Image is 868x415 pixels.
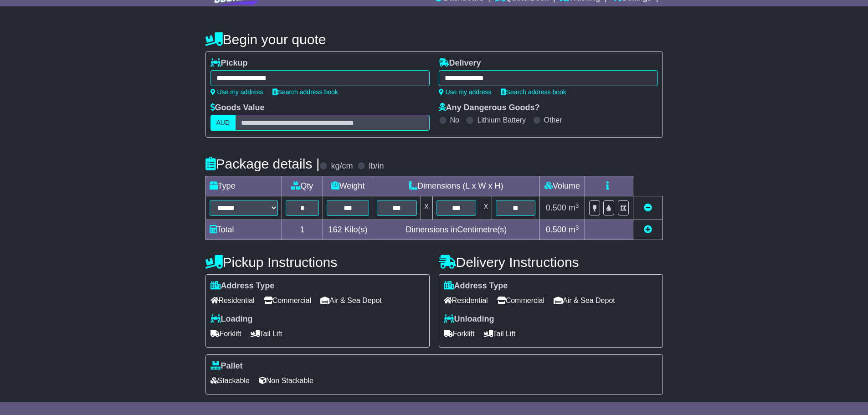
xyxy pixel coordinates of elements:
td: Kilo(s) [323,220,373,240]
h4: Begin your quote [205,32,663,47]
label: Pickup [211,58,248,68]
td: Dimensions (L x W x H) [373,176,539,196]
span: 0.500 [546,203,566,212]
label: Any Dangerous Goods? [439,103,540,113]
label: Address Type [444,281,508,291]
label: Goods Value [211,103,265,113]
td: Total [205,220,282,240]
label: Unloading [444,314,494,324]
label: kg/cm [331,161,353,171]
a: Add new item [644,225,652,234]
label: Lithium Battery [477,116,526,124]
label: lb/in [369,161,384,171]
h4: Package details | [205,156,320,171]
td: Weight [323,176,373,196]
span: m [569,203,579,212]
span: Commercial [264,293,311,307]
h4: Pickup Instructions [205,255,430,270]
span: Residential [444,293,488,307]
label: Other [544,116,562,124]
span: Forklift [444,327,475,341]
span: Air & Sea Depot [320,293,382,307]
td: x [421,196,432,220]
span: Commercial [497,293,544,307]
td: 1 [282,220,323,240]
h4: Delivery Instructions [439,255,663,270]
td: Qty [282,176,323,196]
span: Tail Lift [484,327,516,341]
td: x [480,196,492,220]
td: Dimensions in Centimetre(s) [373,220,539,240]
a: Use my address [211,88,263,96]
span: 162 [329,225,342,234]
span: Residential [211,293,255,307]
label: Pallet [211,361,243,371]
span: Air & Sea Depot [554,293,615,307]
sup: 3 [575,224,579,231]
span: Tail Lift [251,327,282,341]
span: Stackable [211,374,250,388]
label: Loading [211,314,253,324]
span: Non Stackable [259,374,313,388]
a: Use my address [439,88,492,96]
span: 0.500 [546,225,566,234]
a: Search address book [272,88,338,96]
span: Forklift [211,327,241,341]
label: Delivery [439,58,481,68]
label: AUD [211,115,236,131]
td: Volume [539,176,585,196]
td: Type [205,176,282,196]
label: Address Type [211,281,275,291]
sup: 3 [575,202,579,209]
span: m [569,225,579,234]
label: No [450,116,459,124]
a: Search address book [501,88,566,96]
a: Remove this item [644,203,652,212]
